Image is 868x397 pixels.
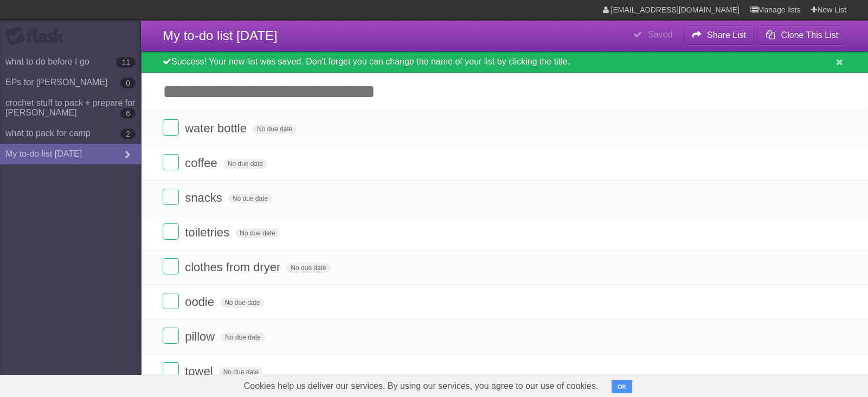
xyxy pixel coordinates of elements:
[163,28,278,43] span: My to-do list [DATE]
[185,364,215,378] span: towel
[5,27,70,46] div: Flask
[781,30,838,40] b: Clone This List
[163,119,179,136] label: Done
[163,189,179,205] label: Done
[185,121,249,135] span: water bottle
[163,154,179,170] label: Done
[235,228,279,238] span: No due date
[120,78,136,88] b: 0
[219,367,263,377] span: No due date
[185,156,220,170] span: coffee
[185,260,283,274] span: clothes from dryer
[286,263,330,273] span: No due date
[163,223,179,240] label: Done
[253,124,297,134] span: No due date
[648,30,672,39] b: Saved
[120,129,136,139] b: 2
[223,159,267,169] span: No due date
[163,293,179,309] label: Done
[683,25,755,45] button: Share List
[116,57,136,68] b: 11
[141,52,868,73] div: Success! Your new list was saved. Don't forget you can change the name of your list by clicking t...
[228,194,272,203] span: No due date
[233,375,609,397] span: Cookies help us deliver our services. By using our services, you agree to our use of cookies.
[185,295,217,309] span: oodie
[185,330,217,343] span: pillow
[163,328,179,344] label: Done
[163,258,179,274] label: Done
[612,380,633,393] button: OK
[707,30,746,40] b: Share List
[757,25,846,45] button: Clone This List
[185,191,224,204] span: snacks
[185,226,232,239] span: toiletries
[120,108,136,119] b: 6
[163,362,179,379] label: Done
[221,332,265,342] span: No due date
[220,298,264,308] span: No due date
